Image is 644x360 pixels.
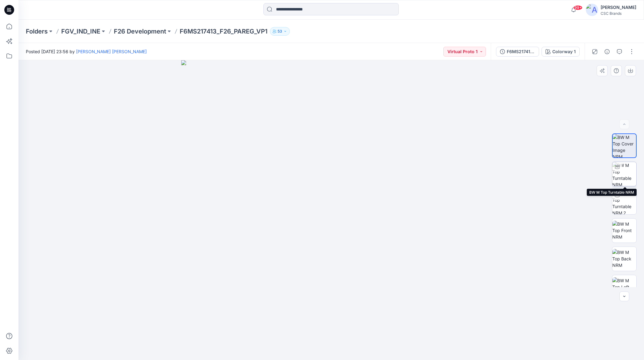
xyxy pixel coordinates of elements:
img: BW M Top Back NRM [612,249,636,268]
button: F6MS217413_F26_PAREG_VP1 [496,47,539,57]
p: F6MS217413_F26_PAREG_VP1 [180,27,267,36]
img: avatar [586,4,598,16]
div: CSC Brands [601,11,636,16]
img: BW M Top Left NRM [612,277,636,297]
span: Posted [DATE] 23:56 by [26,48,147,55]
img: BW M Top Turntable NRM [612,162,636,186]
button: 53 [270,27,290,36]
a: F26 Development [114,27,166,36]
div: Colorway 1 [552,48,576,55]
div: F6MS217413_F26_PAREG_VP1 [507,48,535,55]
p: 53 [278,28,282,35]
button: Colorway 1 [542,47,580,57]
a: FGV_IND_INE [61,27,100,36]
a: [PERSON_NAME] [PERSON_NAME] [76,49,147,54]
img: BW M Top Turntable NRM 2 [612,190,636,214]
img: BW M Top Front NRM [612,221,636,240]
button: Details [602,47,612,57]
span: 99+ [573,5,582,10]
a: Folders [26,27,48,36]
img: eyJhbGciOiJIUzI1NiIsImtpZCI6IjAiLCJzbHQiOiJzZXMiLCJ0eXAiOiJKV1QifQ.eyJkYXRhIjp7InR5cGUiOiJzdG9yYW... [181,60,481,360]
img: BW M Top Cover Image NRM [613,134,636,157]
div: [PERSON_NAME] [601,4,636,11]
